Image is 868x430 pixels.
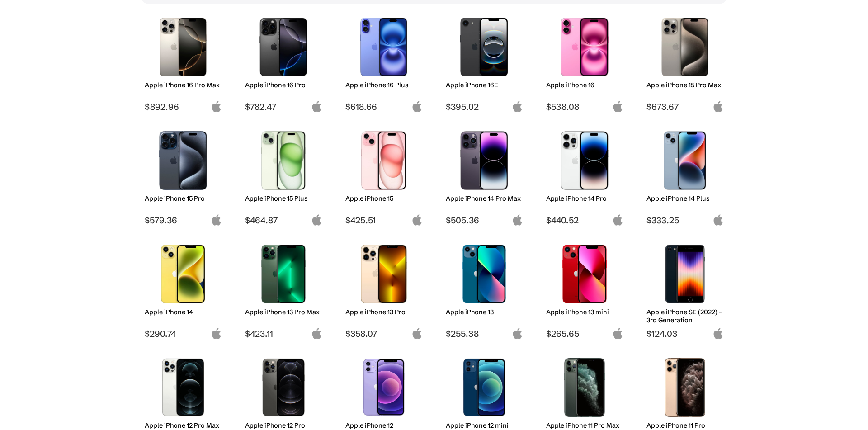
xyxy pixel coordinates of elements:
img: apple-logo [211,101,222,112]
img: iPhone 14 [151,245,215,303]
a: iPhone 14 Apple iPhone 14 $290.74 apple-logo [140,240,226,339]
img: apple-logo [512,101,523,112]
img: iPhone 12 Pro Max [151,358,215,417]
img: apple-logo [411,328,423,339]
a: iPhone 14 Pro Apple iPhone 14 Pro $440.52 apple-logo [542,127,627,226]
img: apple-logo [311,101,322,112]
h2: Apple iPhone 12 Pro [245,421,322,430]
a: iPhone 14 Plus Apple iPhone 14 Plus $333.25 apple-logo [642,127,728,226]
span: $265.65 [546,328,623,339]
img: iPhone 13 [453,245,516,303]
img: apple-logo [612,101,623,112]
img: apple-logo [712,101,724,112]
h2: Apple iPhone 16 Pro Max [145,81,222,89]
img: apple-logo [311,214,322,226]
a: iPhone SE 3rd Gen Apple iPhone SE (2022) - 3rd Generation $124.03 apple-logo [642,240,728,339]
img: apple-logo [211,328,222,339]
span: $892.96 [145,101,222,112]
span: $255.38 [446,328,523,339]
span: $333.25 [646,215,724,226]
img: iPhone SE 3rd Gen [653,245,717,303]
img: iPhone 14 Pro [553,131,617,190]
img: apple-logo [612,214,623,226]
a: iPhone 15 Plus Apple iPhone 15 Plus $464.87 apple-logo [241,127,326,226]
h2: Apple iPhone 11 Pro [646,421,724,430]
span: $673.67 [646,101,724,112]
span: $782.47 [245,101,322,112]
img: iPhone 12 [352,358,416,417]
h2: Apple iPhone 15 [345,194,423,203]
h2: Apple iPhone SE (2022) - 3rd Generation [646,308,724,324]
h2: Apple iPhone 14 [145,308,222,316]
img: iPhone 13 Pro Max [252,245,316,303]
h2: Apple iPhone 13 [446,308,523,316]
h2: Apple iPhone 11 Pro Max [546,421,623,430]
a: iPhone 16 Plus Apple iPhone 16 Plus $618.66 apple-logo [341,13,427,112]
img: iPhone 15 Pro Max [653,18,717,76]
img: apple-logo [411,101,423,112]
h2: Apple iPhone 16 [546,81,623,89]
a: iPhone 13 Pro Apple iPhone 13 Pro $358.07 apple-logo [341,240,427,339]
h2: Apple iPhone 13 mini [546,308,623,316]
span: $425.51 [345,215,423,226]
a: iPhone 13 Apple iPhone 13 $255.38 apple-logo [441,240,527,339]
img: iPhone 14 Plus [653,131,717,190]
img: iPhone 14 Pro Max [453,131,516,190]
img: apple-logo [311,328,322,339]
span: $358.07 [345,328,423,339]
span: $395.02 [446,101,523,112]
span: $124.03 [646,328,724,339]
h2: Apple iPhone 14 Plus [646,194,724,203]
span: $423.11 [245,328,322,339]
h2: Apple iPhone 15 Plus [245,194,322,203]
img: iPhone 11 Pro Max [553,358,617,417]
img: iPhone 16E [453,18,516,76]
img: iPhone 16 Pro Max [151,18,215,76]
a: iPhone 15 Apple iPhone 15 $425.51 apple-logo [341,127,427,226]
h2: Apple iPhone 12 Pro Max [145,421,222,430]
img: iPhone 12 Pro [252,358,316,417]
span: $538.08 [546,101,623,112]
span: $579.36 [145,215,222,226]
img: iPhone 16 Plus [352,18,416,76]
img: iPhone 16 Pro [252,18,316,76]
img: apple-logo [712,214,724,226]
span: $290.74 [145,328,222,339]
a: iPhone 16E Apple iPhone 16E $395.02 apple-logo [441,13,527,112]
h2: Apple iPhone 12 [345,421,423,430]
a: iPhone 16 Pro Max Apple iPhone 16 Pro Max $892.96 apple-logo [140,13,226,112]
img: apple-logo [211,214,222,226]
img: apple-logo [712,328,724,339]
a: iPhone 14 Pro Max Apple iPhone 14 Pro Max $505.36 apple-logo [441,127,527,226]
h2: Apple iPhone 14 Pro Max [446,194,523,203]
img: apple-logo [512,328,523,339]
h2: Apple iPhone 13 Pro [345,308,423,316]
h2: Apple iPhone 12 mini [446,421,523,430]
img: iPhone 12 mini [453,358,516,417]
span: $505.36 [446,215,523,226]
h2: Apple iPhone 15 Pro Max [646,81,724,89]
a: iPhone 15 Pro Apple iPhone 15 Pro $579.36 apple-logo [140,127,226,226]
a: iPhone 16 Apple iPhone 16 $538.08 apple-logo [542,13,627,112]
img: iPhone 15 [352,131,416,190]
a: iPhone 16 Pro Apple iPhone 16 Pro $782.47 apple-logo [241,13,326,112]
img: iPhone 16 [553,18,617,76]
h2: Apple iPhone 14 Pro [546,194,623,203]
img: apple-logo [612,328,623,339]
h2: Apple iPhone 15 Pro [145,194,222,203]
h2: Apple iPhone 13 Pro Max [245,308,322,316]
a: iPhone 15 Pro Max Apple iPhone 15 Pro Max $673.67 apple-logo [642,13,728,112]
h2: Apple iPhone 16 Pro [245,81,322,89]
span: $618.66 [345,101,423,112]
h2: Apple iPhone 16 Plus [345,81,423,89]
span: $464.87 [245,215,322,226]
a: iPhone 13 Pro Max Apple iPhone 13 Pro Max $423.11 apple-logo [241,240,326,339]
img: apple-logo [512,214,523,226]
img: iPhone 13 mini [553,245,617,303]
span: $440.52 [546,215,623,226]
a: iPhone 13 mini Apple iPhone 13 mini $265.65 apple-logo [542,240,627,339]
img: apple-logo [411,214,423,226]
img: iPhone 15 Plus [252,131,316,190]
h2: Apple iPhone 16E [446,81,523,89]
img: iPhone 15 Pro [151,131,215,190]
